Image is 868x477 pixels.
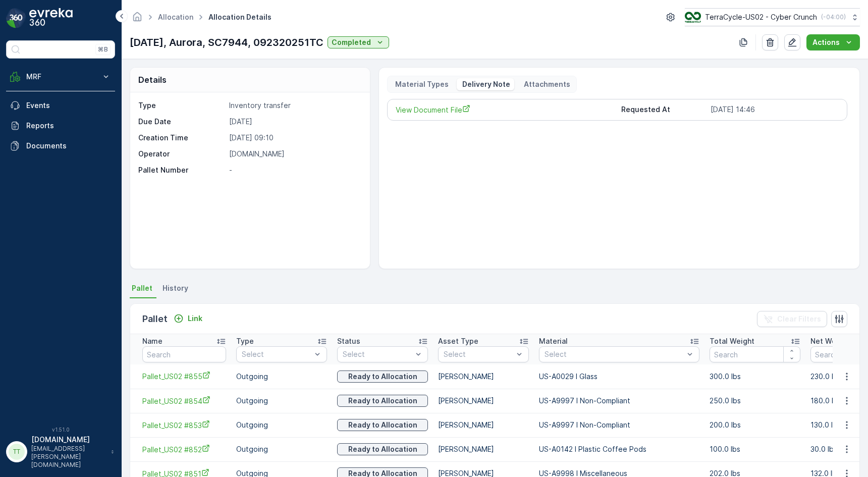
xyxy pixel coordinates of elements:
input: Search [142,346,226,362]
button: Link [170,312,206,325]
p: Ready to Allocation [348,444,417,454]
a: Homepage [132,15,143,24]
p: [DATE] 14:46 [711,104,839,115]
a: Pallet_US02 #855 [142,371,226,382]
p: Type [138,100,225,111]
p: Ready to Allocation [348,396,417,406]
button: TerraCycle-US02 - Cyber Crunch(-04:00) [685,8,860,26]
button: Ready to Allocation [337,419,428,431]
span: Allocation Details [206,12,274,22]
p: Creation Time [138,133,225,143]
a: Reports [6,116,115,136]
input: Search [710,346,800,362]
p: Operator [138,149,225,159]
button: Ready to Allocation [337,370,428,383]
p: Inventory transfer [229,100,359,111]
a: View Document File [396,104,613,115]
p: [PERSON_NAME] [438,420,529,430]
p: Ready to Allocation [348,420,417,430]
span: Pallet [132,283,152,293]
p: 250.0 lbs [710,396,800,406]
p: Outgoing [236,396,327,406]
p: ( -04:00 ) [821,13,846,21]
p: US-A9997 I Non-Compliant [539,420,699,430]
span: v 1.51.0 [6,427,115,433]
button: TT[DOMAIN_NAME][EMAIL_ADDRESS][PERSON_NAME][DOMAIN_NAME] [6,435,115,469]
p: Due Date [138,117,225,127]
p: Pallet Number [138,165,225,175]
button: Actions [806,34,860,50]
p: [DATE] 09:10 [229,133,359,143]
p: 100.0 lbs [710,444,800,454]
p: Actions [812,37,840,47]
p: [DOMAIN_NAME] [229,149,359,159]
p: Attachments [522,79,570,89]
button: Ready to Allocation [337,395,428,407]
button: Completed [328,36,389,48]
img: logo [6,8,26,28]
p: [PERSON_NAME] [438,372,529,382]
p: Requested At [621,104,707,115]
a: Pallet_US02 #854 [142,396,226,406]
p: 200.0 lbs [710,420,800,430]
p: Status [337,336,360,346]
p: Documents [26,141,111,151]
p: [PERSON_NAME] [438,396,529,406]
p: [DOMAIN_NAME] [31,435,106,445]
span: History [162,283,188,293]
p: Net Weight [810,336,850,346]
p: [PERSON_NAME] [438,444,529,454]
p: Select [444,349,513,359]
p: [DATE] [229,117,359,127]
a: Pallet_US02 #852 [142,444,226,455]
button: Ready to Allocation [337,443,428,455]
p: Material Types [394,79,449,89]
p: Select [343,349,412,359]
a: Documents [6,136,115,156]
p: Outgoing [236,444,327,454]
p: Asset Type [438,336,478,346]
p: Select [242,349,311,359]
p: ⌘B [98,45,108,54]
p: Material [539,336,568,346]
p: [DATE], Aurora, SC7944, 092320251TC [130,35,323,50]
a: Allocation [158,13,193,21]
p: US-A0142 I Plastic Coffee Pods [539,444,699,454]
p: - [229,165,359,175]
p: Type [236,336,254,346]
p: MRF [26,72,95,82]
p: Outgoing [236,372,327,382]
p: Pallet [142,312,168,326]
a: Pallet_US02 #853 [142,420,226,431]
p: US-A0029 I Glass [539,372,699,382]
p: Outgoing [236,420,327,430]
p: [EMAIL_ADDRESS][PERSON_NAME][DOMAIN_NAME] [31,445,106,469]
p: Reports [26,121,111,131]
p: Name [142,336,162,346]
img: TC_VWL6UX0.png [685,12,701,23]
button: Clear Filters [757,311,827,327]
p: Completed [332,37,371,47]
p: TerraCycle-US02 - Cyber Crunch [705,12,817,22]
p: 300.0 lbs [710,372,800,382]
button: MRF [6,67,115,87]
p: Select [545,349,684,359]
p: US-A9997 I Non-Compliant [539,396,699,406]
p: Delivery Note [461,79,510,89]
p: Events [26,100,111,111]
p: Details [138,74,167,86]
p: Total Weight [710,336,754,346]
img: logo_dark-DEwI_e13.png [29,8,73,28]
a: Events [6,95,115,116]
p: Ready to Allocation [348,372,417,382]
p: Link [188,313,202,324]
p: Clear Filters [777,314,821,324]
div: TT [9,444,25,460]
